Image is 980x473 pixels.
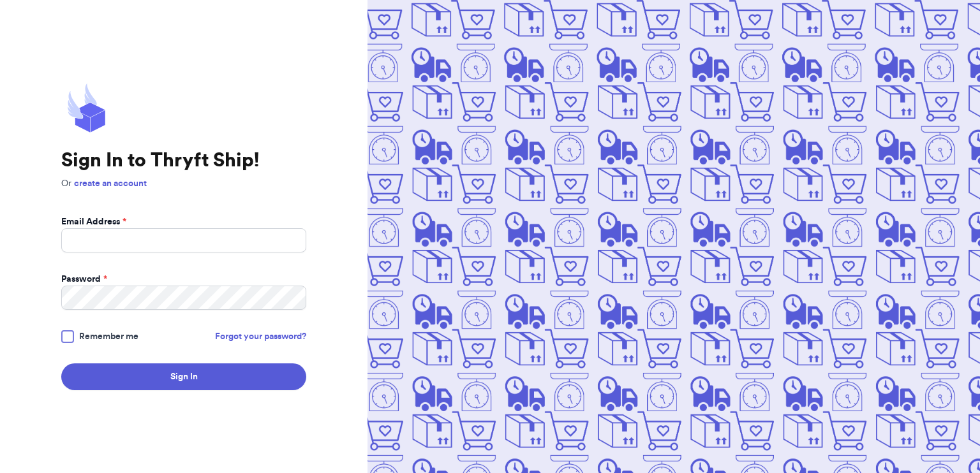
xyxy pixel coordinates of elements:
[61,149,306,172] h1: Sign In to Thryft Ship!
[61,215,126,228] label: Email Address
[79,330,138,343] span: Remember me
[61,363,306,390] button: Sign In
[74,179,147,188] a: create an account
[61,177,306,190] p: Or
[61,273,107,286] label: Password
[215,330,306,343] a: Forgot your password?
